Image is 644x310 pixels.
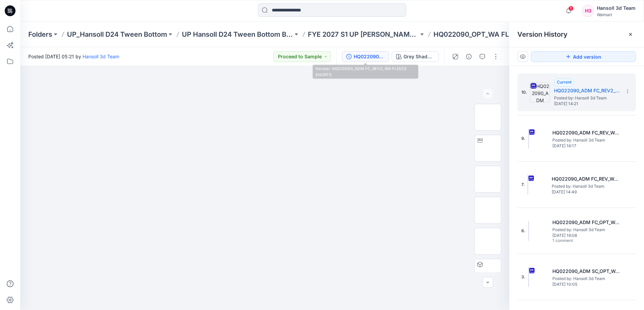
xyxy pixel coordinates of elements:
[552,190,619,194] span: [DATE] 14:49
[521,274,525,280] span: 3.
[552,144,620,148] span: [DATE] 16:17
[552,137,620,144] span: Posted by: Hansoll 3d Team
[67,30,167,39] a: UP_Hansoll D24 Tween Bottom
[528,221,529,241] img: HQ022090_ADM FC_OPT_WA FLEECE SHORTS
[182,30,293,39] a: UP Hansoll D24 Tween Bottom Board
[517,30,568,38] span: Version History
[527,175,528,195] img: HQ022090_ADM FC_REV_WA FLEECE SHORTS
[433,30,545,39] p: HQ022090_OPT_WA FLEECE SHORTS
[552,129,620,137] h5: HQ022090_ADM FC_REV_WA FLEECE SHORTS
[597,12,636,17] div: Walmart
[597,4,636,12] div: Hansoll 3d Team
[530,82,550,102] img: HQ022090_ADM FC_REV2_WA FLEECE SHORTS
[552,282,620,287] span: [DATE] 10:05
[521,182,525,188] span: 7.
[552,267,620,275] h5: HQ022090_ADM SC_OPT_WA FLEECE SHORTS
[308,30,419,39] a: FYE 2027 S1 UP [PERSON_NAME] BOTTOM
[552,233,620,238] span: [DATE] 16:08
[354,53,385,60] div: HQ022090_ADM FC_REV2_WA FLEECE SHORTS
[83,54,119,59] a: Hansoll 3d Team
[28,30,52,39] a: Folders
[517,51,528,62] button: Show Hidden Versions
[552,226,620,233] span: Posted by: Hansoll 3d Team
[552,238,600,244] span: 1 comment
[392,51,439,62] button: Grey Shadow (Pigment Dyeing)
[404,53,434,60] div: Grey Shadow (Pigment Dyeing)
[521,135,525,142] span: 9.
[554,101,621,106] span: [DATE] 14:21
[521,228,525,234] span: 6.
[463,51,474,62] button: Details
[554,95,621,101] span: Posted by: Hansoll 3d Team
[28,53,119,60] span: Posted [DATE] 05:21 by
[342,51,389,62] button: HQ022090_ADM FC_REV2_WA FLEECE SHORTS
[528,128,529,149] img: HQ022090_ADM FC_REV_WA FLEECE SHORTS
[582,5,594,17] div: H3
[531,51,636,62] button: Add version
[521,89,527,95] span: 10.
[552,183,619,190] span: Posted by: Hansoll 3d Team
[557,80,572,85] span: Current
[554,87,621,95] h5: HQ022090_ADM FC_REV2_WA FLEECE SHORTS
[628,32,633,37] button: Close
[552,175,619,183] h5: HQ022090_ADM FC_REV_WA FLEECE SHORTS
[528,267,529,287] img: HQ022090_ADM SC_OPT_WA FLEECE SHORTS
[568,6,574,11] span: 1
[552,275,620,282] span: Posted by: Hansoll 3d Team
[552,218,620,226] h5: HQ022090_ADM FC_OPT_WA FLEECE SHORTS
